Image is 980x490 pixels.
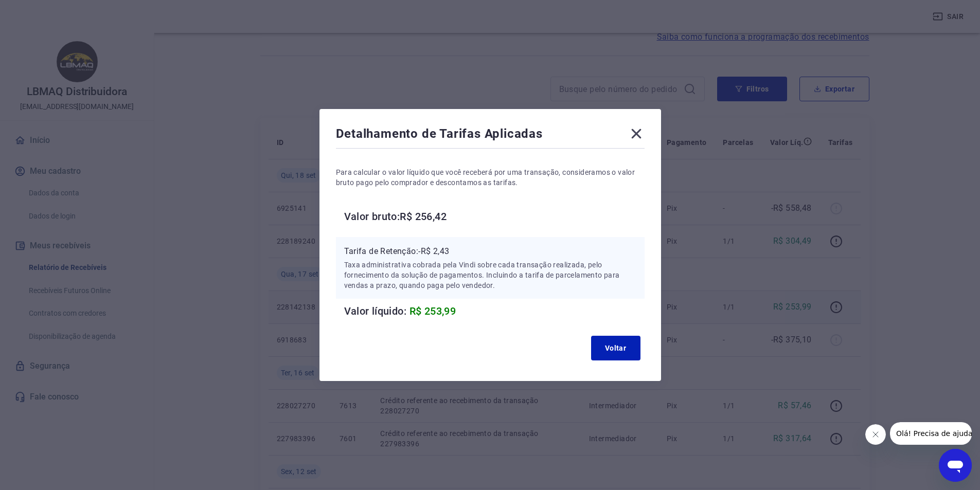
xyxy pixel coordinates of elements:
p: Tarifa de Retenção: -R$ 2,43 [344,245,636,258]
h6: Valor líquido: [344,303,645,319]
iframe: Mensagem da empresa [890,422,972,445]
div: Detalhamento de Tarifas Aplicadas [336,125,645,146]
iframe: Botão para abrir a janela de mensagens [939,449,972,482]
p: Taxa administrativa cobrada pela Vindi sobre cada transação realizada, pelo fornecimento da soluç... [344,260,636,291]
span: Olá! Precisa de ajuda? [6,7,86,15]
iframe: Fechar mensagem [865,424,886,445]
h6: Valor bruto: R$ 256,42 [344,208,645,225]
p: Para calcular o valor líquido que você receberá por uma transação, consideramos o valor bruto pag... [336,167,645,188]
span: R$ 253,99 [409,305,456,317]
button: Voltar [591,336,640,360]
